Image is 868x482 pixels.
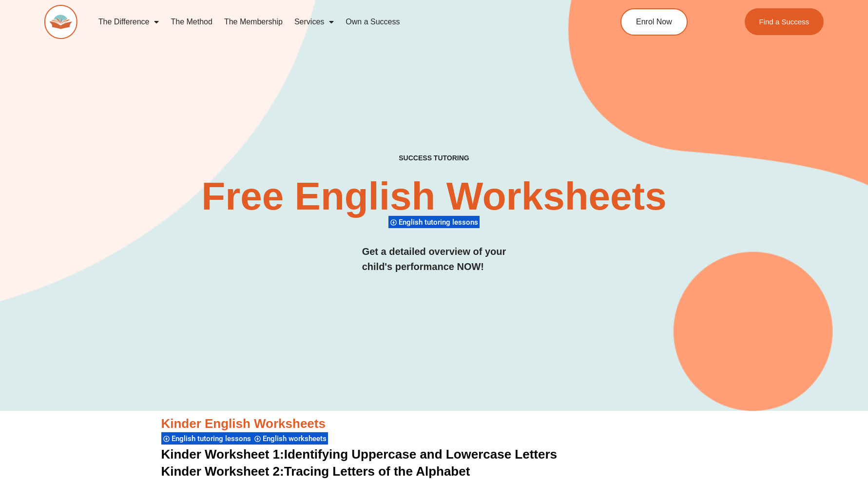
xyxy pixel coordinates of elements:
a: The Membership [218,11,289,33]
span: Kinder Worksheet 2: [161,464,284,479]
h2: Free English Worksheets​ [177,177,692,216]
span: Find a Success [759,18,810,25]
span: English worksheets [263,434,329,443]
a: Kinder Worksheet 1:Identifying Uppercase and Lowercase Letters [161,447,558,462]
div: English worksheets [252,432,328,445]
span: Enrol Now [636,18,672,26]
a: Enrol Now [620,8,688,36]
span: English tutoring lessons [172,434,254,443]
div: English tutoring lessons [161,432,252,445]
div: English tutoring lessons [388,215,480,229]
h3: Get a detailed overview of your child's performance NOW! [362,244,506,274]
h3: Kinder English Worksheets [161,416,707,432]
a: Own a Success [340,11,405,33]
a: The Method [165,11,218,33]
h4: SUCCESS TUTORING​ [319,154,550,162]
a: Services [289,11,340,33]
span: English tutoring lessons [399,218,481,227]
span: Kinder Worksheet 1: [161,447,284,462]
nav: Menu [93,11,576,33]
a: Find a Success [745,8,824,35]
a: Kinder Worksheet 2:Tracing Letters of the Alphabet [161,464,470,479]
a: The Difference [93,11,165,33]
iframe: Chat Widget [819,435,868,482]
